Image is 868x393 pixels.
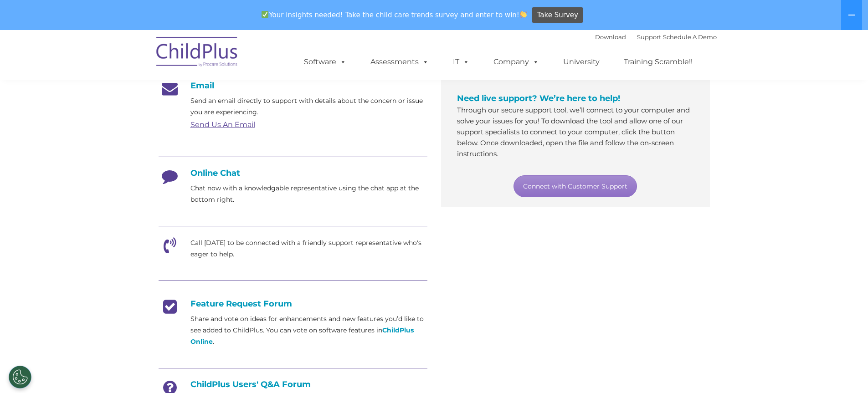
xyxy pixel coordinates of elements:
[190,120,255,129] a: Send Us An Email
[595,33,717,41] font: |
[190,326,414,346] a: ChildPlus Online
[554,53,609,71] a: University
[190,95,427,118] p: Send an email directly to support with details about the concern or issue you are experiencing.
[159,168,427,178] h4: Online Chat
[258,6,531,24] span: Your insights needed! Take the child care trends survey and enter to win!
[595,33,626,41] a: Download
[159,81,427,91] h4: Email
[637,33,661,41] a: Support
[615,53,702,71] a: Training Scramble!!
[9,366,31,388] button: Cookies Settings
[457,105,694,159] p: Through our secure support tool, we’ll connect to your computer and solve your issues for you! To...
[514,175,637,197] a: Connect with Customer Support
[190,183,427,205] p: Chat now with a knowledgable representative using the chat app at the bottom right.
[532,7,583,23] a: Take Survey
[457,93,620,103] span: Need live support? We’re here to help!
[159,299,427,309] h4: Feature Request Forum
[484,53,548,71] a: Company
[444,53,478,71] a: IT
[295,53,355,71] a: Software
[262,11,268,18] img: ✅
[152,31,243,76] img: ChildPlus by Procare Solutions
[190,237,427,260] p: Call [DATE] to be connected with a friendly support representative who's eager to help.
[520,11,527,18] img: 👏
[190,313,427,347] p: Share and vote on ideas for enhancements and new features you’d like to see added to ChildPlus. Y...
[663,33,717,41] a: Schedule A Demo
[537,7,578,23] span: Take Survey
[159,379,427,389] h4: ChildPlus Users' Q&A Forum
[361,53,438,71] a: Assessments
